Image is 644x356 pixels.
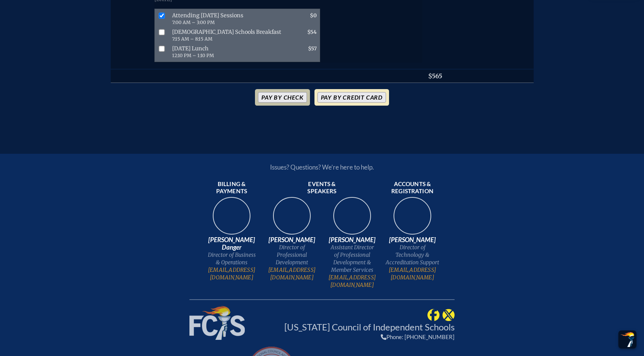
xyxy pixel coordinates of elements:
span: Accounts & registration [385,180,440,195]
span: Attending [DATE] Sessions [169,11,287,27]
a: [EMAIL_ADDRESS][DOMAIN_NAME] [204,266,259,281]
a: [EMAIL_ADDRESS][DOMAIN_NAME] [385,266,440,281]
span: [PERSON_NAME] [325,236,379,244]
span: Events & speakers [295,180,349,195]
span: 7:15 AM – 8:15 AM [172,36,212,42]
span: Director of Technology & Accreditation Support [385,244,440,266]
a: FCIS @ Twitter (@FCISNews) [443,311,455,318]
span: $54 [307,29,317,35]
span: Assistant Director of Professional Development & Member Services [325,244,379,274]
img: 94e3d245-ca72-49ea-9844-ae84f6d33c0f [268,195,316,243]
a: FCIS @ Facebook (FloridaCouncilofIndependentSchools) [427,311,440,318]
span: [DATE] Lunch [169,44,287,60]
div: Phone: [PHONE_NUMBER] [284,333,455,340]
span: Billing & payments [204,180,259,195]
p: Issues? Questions? We’re here to help. [189,163,455,171]
button: Pay by Credit Card [317,92,386,103]
img: To the top [620,332,635,347]
img: Florida Council of Independent Schools [189,306,245,340]
a: [US_STATE] Council of Independent Schools [284,321,455,332]
span: Director of Professional Development [265,244,319,266]
span: Director of Business & Operations [204,251,259,266]
span: 12:10 PM – 1:10 PM [172,53,214,58]
a: [EMAIL_ADDRESS][DOMAIN_NAME] [265,266,319,281]
span: $0 [310,12,317,19]
span: $57 [308,45,317,52]
span: [PERSON_NAME] Danger [204,236,259,251]
a: [EMAIL_ADDRESS][DOMAIN_NAME] [325,274,379,289]
span: 7:00 AM – 3:00 PM [172,20,215,25]
span: [DEMOGRAPHIC_DATA] Schools Breakfast [169,27,287,44]
button: Scroll Top [618,330,636,348]
button: Pay by Check [258,92,307,103]
img: 9c64f3fb-7776-47f4-83d7-46a341952595 [208,195,256,243]
span: [PERSON_NAME] [265,236,319,244]
span: [PERSON_NAME] [385,236,440,244]
th: $565 [425,69,462,83]
img: b1ee34a6-5a78-4519-85b2-7190c4823173 [388,195,436,243]
img: 545ba9c4-c691-43d5-86fb-b0a622cbeb82 [328,195,376,243]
